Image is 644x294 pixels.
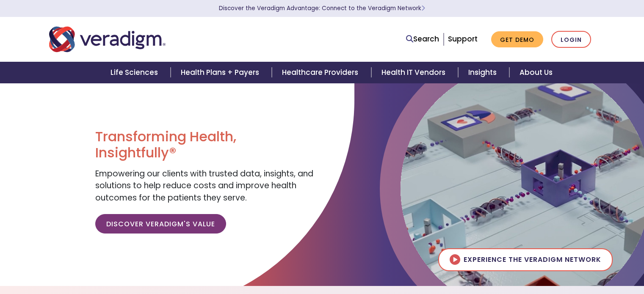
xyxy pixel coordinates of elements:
[49,25,166,53] img: Veradigm logo
[551,31,591,48] a: Login
[421,4,425,12] span: Learn More
[171,62,272,83] a: Health Plans + Payers
[491,31,543,48] a: Get Demo
[219,4,425,12] a: Discover the Veradigm Advantage: Connect to the Veradigm NetworkLearn More
[509,62,563,83] a: About Us
[406,33,439,45] a: Search
[95,168,313,203] span: Empowering our clients with trusted data, insights, and solutions to help reduce costs and improv...
[371,62,458,83] a: Health IT Vendors
[100,62,171,83] a: Life Sciences
[272,62,371,83] a: Healthcare Providers
[95,214,226,234] a: Discover Veradigm's Value
[448,34,478,44] a: Support
[95,129,315,161] h1: Transforming Health, Insightfully®
[458,62,509,83] a: Insights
